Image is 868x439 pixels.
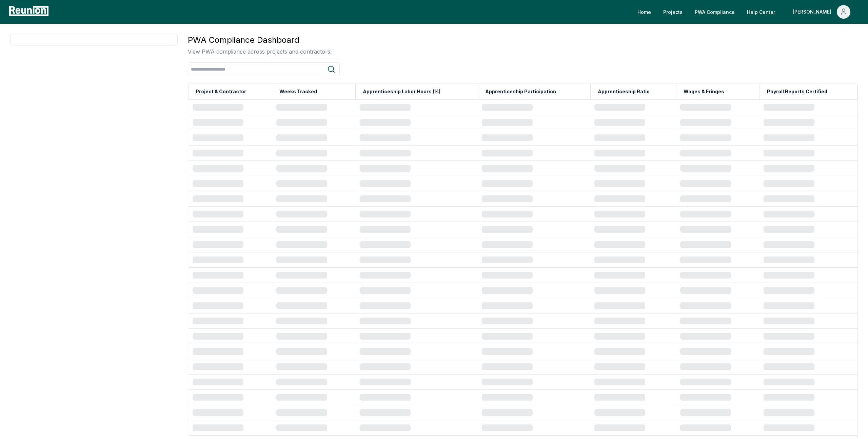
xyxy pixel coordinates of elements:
[194,85,248,98] button: Project & Contractor
[596,85,651,98] button: Apprenticeship Ratio
[188,34,332,46] h3: PWA Compliance Dashboard
[689,5,740,19] a: PWA Compliance
[188,47,332,56] p: View PWA compliance across projects and contractors.
[632,5,656,19] a: Home
[766,85,829,98] button: Payroll Reports Certified
[278,85,318,98] button: Weeks Tracked
[742,5,781,19] a: Help Center
[484,85,557,98] button: Apprenticeship Participation
[787,5,856,19] button: [PERSON_NAME]
[793,5,834,19] div: [PERSON_NAME]
[658,5,688,19] a: Projects
[632,5,861,19] nav: Main
[361,85,442,98] button: Apprenticeship Labor Hours (%)
[682,85,726,98] button: Wages & Fringes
